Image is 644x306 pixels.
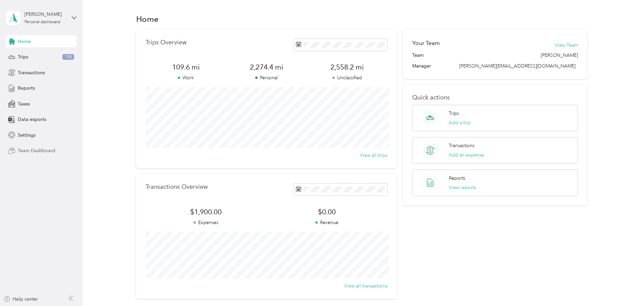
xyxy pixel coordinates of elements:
[18,100,30,107] span: Taxes
[24,11,66,18] div: [PERSON_NAME]
[266,207,387,217] span: $0.00
[18,132,36,139] span: Settings
[412,62,431,70] span: Manager
[18,53,28,60] span: Trips
[18,116,46,123] span: Data exports
[18,147,55,154] span: Team Dashboard
[344,282,387,290] button: View all transactions
[449,175,465,182] p: Reports
[18,85,35,92] span: Reports
[136,15,159,23] h1: Home
[449,110,459,117] p: Trips
[226,74,307,81] p: Personal
[146,74,226,81] p: Work
[307,74,388,81] p: Unclassified
[266,219,387,226] p: Revenue
[412,94,578,101] p: Quick actions
[412,39,440,47] h2: Your Team
[459,63,576,69] span: [PERSON_NAME][EMAIL_ADDRESS][DOMAIN_NAME]
[360,152,387,159] button: View all trips
[449,184,476,191] button: View reports
[541,52,578,59] span: [PERSON_NAME]
[146,207,267,217] span: $1,900.00
[146,183,208,190] p: Transactions Overview
[449,119,471,126] button: Add a trip
[449,142,475,149] p: Transactions
[4,296,38,303] button: Help center
[18,69,45,76] span: Transactions
[24,20,60,24] div: Personal dashboard
[146,39,186,46] p: Trips Overview
[307,62,388,72] span: 2,558.2 mi
[555,42,578,49] button: View Team
[62,54,74,60] span: 158
[412,52,424,59] span: Team
[18,38,31,45] span: Home
[449,151,484,159] button: Add an expense
[606,268,644,306] iframe: Everlance-gr Chat Button Frame
[146,62,226,72] span: 109.6 mi
[226,62,307,72] span: 2,274.4 mi
[146,219,267,226] p: Expenses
